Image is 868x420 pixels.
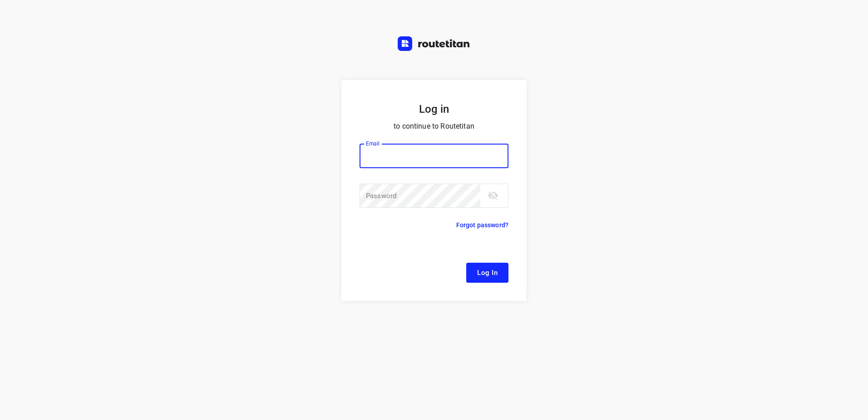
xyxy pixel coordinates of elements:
[360,120,508,133] p: to continue to Routetitan
[456,220,508,230] p: Forgot password?
[484,186,502,205] button: toggle password visibility
[477,267,498,279] span: Log In
[398,36,470,51] img: Routetitan
[360,102,508,116] h5: Log in
[466,263,508,283] button: Log In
